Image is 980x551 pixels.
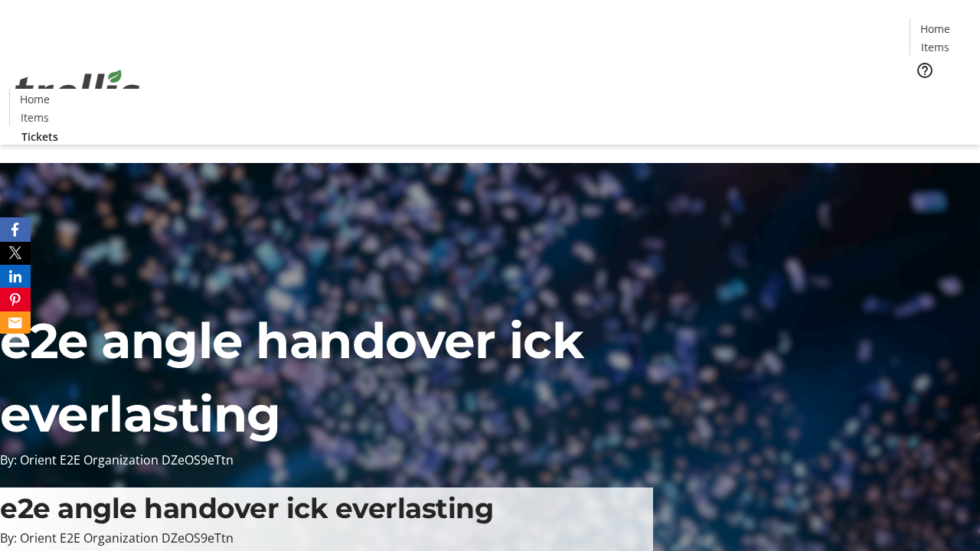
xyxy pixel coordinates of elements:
[20,91,50,107] span: Home
[9,53,145,129] img: Orient E2E Organization DZeOS9eTtn's Logo
[910,21,959,37] a: Home
[910,89,971,105] a: Tickets
[910,55,940,86] button: Help
[21,109,49,126] span: Items
[9,129,70,145] a: Tickets
[921,39,949,55] span: Items
[910,39,959,55] a: Items
[10,91,59,107] a: Home
[21,129,58,145] span: Tickets
[920,21,950,37] span: Home
[10,109,59,126] a: Items
[922,89,959,105] span: Tickets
